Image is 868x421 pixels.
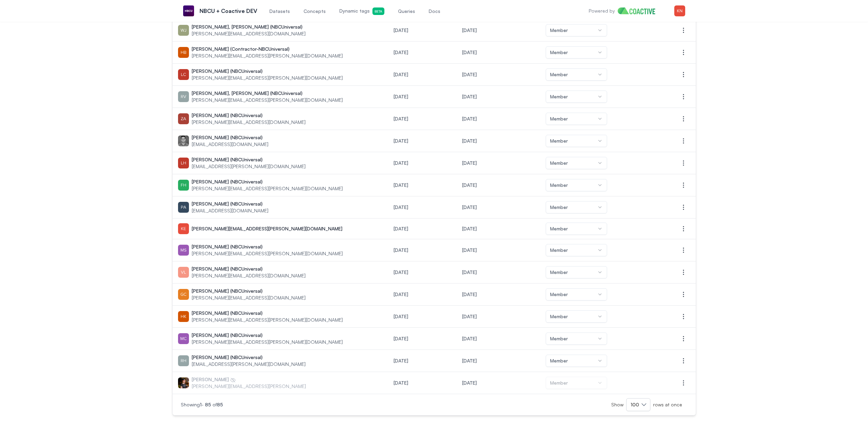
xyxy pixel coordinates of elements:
span: Thursday, February 27, 2025 at 9:42:27 AM PST [462,116,477,122]
p: Showing - [181,401,350,408]
span: Tuesday, January 7, 2025 at 12:57:24 PM PST [394,313,408,319]
img: McKenzie, Shannon (NBCUniversal)-picture [178,245,189,256]
img: Farkas, Henry (NBCUniversal)-picture [178,180,189,191]
span: Wednesday, January 8, 2025 at 1:22:54 PM PST [462,291,477,297]
p: [PERSON_NAME][EMAIL_ADDRESS][PERSON_NAME][DOMAIN_NAME] [192,225,342,232]
img: Murphy, Caitlin (NBCUniversal)-picture [178,333,189,344]
span: Friday, January 17, 2025 at 12:51:25 PM PST [394,204,408,210]
p: [PERSON_NAME][EMAIL_ADDRESS][PERSON_NAME] [192,383,306,390]
span: Monday, January 6, 2025 at 8:49:35 AM PST [462,336,477,341]
span: 85 [217,402,223,407]
p: [PERSON_NAME] (NBCUniversal) [192,332,343,339]
img: kendall.howard@nbcuni.com-picture [178,223,189,234]
p: [PERSON_NAME] (NBCUniversal) [192,265,306,272]
span: Thursday, January 9, 2025 at 7:33:49 AM PST [462,247,477,253]
span: Tuesday, March 18, 2025 at 2:17:33 PM PDT [462,71,477,77]
span: Wednesday, November 13, 2024 at 1:37:00 PM PST [394,226,408,231]
p: [PERSON_NAME], [PERSON_NAME] (NBCUniversal) [192,23,306,30]
span: Friday, December 20, 2024 at 7:37:59 AM PST [462,358,477,363]
p: [EMAIL_ADDRESS][DOMAIN_NAME] [192,141,268,148]
p: [PERSON_NAME][EMAIL_ADDRESS][PERSON_NAME][DOMAIN_NAME] [192,52,343,59]
span: Beta [372,7,384,15]
span: Wednesday, July 10, 2024 at 8:38:43 AM PDT [394,380,408,386]
p: [EMAIL_ADDRESS][PERSON_NAME][DOMAIN_NAME] [192,163,306,170]
p: [EMAIL_ADDRESS][DOMAIN_NAME] [192,207,268,214]
p: [PERSON_NAME][EMAIL_ADDRESS][PERSON_NAME][DOMAIN_NAME] [192,185,343,192]
span: Queries [398,8,415,15]
p: [PERSON_NAME][EMAIL_ADDRESS][PERSON_NAME][DOMAIN_NAME] [192,97,343,103]
span: Friday, January 17, 2025 at 12:58:27 PM PST [462,182,477,188]
p: [PERSON_NAME] (NBCUniversal) [192,354,306,361]
img: Lin, Cendy (NBCUniversal)-picture [178,69,189,80]
img: NBCU + Coactive DEV [183,5,194,16]
span: Thursday, March 27, 2025 at 11:02:13 AM PDT [462,49,477,55]
span: Thursday, January 9, 2025 at 5:48:36 AM PST [462,269,477,275]
p: [PERSON_NAME][EMAIL_ADDRESS][DOMAIN_NAME] [192,272,306,279]
img: Horner, Blair (Contractor-NBCUniversal)-picture [178,47,189,58]
p: [PERSON_NAME] (NBCUniversal) [192,200,268,207]
p: [PERSON_NAME] (NBCUniversal) [192,243,343,250]
span: Friday, March 28, 2025 at 6:47:52 AM PDT [462,27,477,33]
span: Friday, December 13, 2024 at 7:56:20 AM PST [394,269,408,275]
img: Rimbert, Hugo (NBCUniversal)-picture [178,355,189,366]
span: Thursday, March 6, 2025 at 11:12:29 AM PST [394,94,408,99]
p: [PERSON_NAME] (NBCUniversal) [192,112,306,119]
span: Tuesday, February 25, 2025 at 9:20:25 AM PST [462,138,477,144]
img: Valentina Chaparro-picture [178,377,189,388]
span: 100 [631,401,639,408]
p: [PERSON_NAME] (NBCUniversal) [192,178,343,185]
img: Lee, Hailey (NBCUniversal)-picture [178,158,189,168]
span: Datasets [269,8,290,15]
img: Casarotte, Philipe (NBCUniversal)-picture [178,135,189,146]
p: [PERSON_NAME][EMAIL_ADDRESS][PERSON_NAME][DOMAIN_NAME] [192,250,343,257]
span: Monday, March 10, 2025 at 9:25:01 AM PDT [462,94,477,99]
span: Dynamic tags [339,7,384,15]
span: Friday, January 17, 2025 at 12:58:27 PM PST [394,182,408,188]
span: Friday, January 17, 2025 at 12:51:25 PM PST [462,204,477,210]
span: Wednesday, January 22, 2025 at 6:53:39 AM PST [462,160,477,166]
p: [PERSON_NAME] (NBCUniversal) [192,310,343,317]
span: Monday, January 6, 2025 at 8:49:35 AM PST [394,336,408,341]
span: Friday, December 20, 2024 at 8:47:44 AM PST [394,138,408,144]
p: [PERSON_NAME][EMAIL_ADDRESS][PERSON_NAME][DOMAIN_NAME] [192,339,343,345]
img: Ramesh, Vig (NBCUniversal)-picture [178,91,189,102]
p: Powered by [589,7,615,14]
span: Show [611,401,626,408]
span: Wednesday, January 22, 2025 at 6:53:39 AM PST [394,160,408,166]
p: [PERSON_NAME] (NBCUniversal) [192,134,268,141]
img: Perler, Ari (NBCUniversal)-picture [178,202,189,213]
button: 100 [626,398,650,411]
span: Concepts [304,8,326,15]
p: [PERSON_NAME][EMAIL_ADDRESS][DOMAIN_NAME] [192,30,306,37]
span: Monday, December 16, 2024 at 9:50:21 AM PST [394,71,408,77]
span: 1 [200,402,202,407]
span: Wednesday, January 8, 2025 at 1:22:54 PM PST [394,291,408,297]
p: [PERSON_NAME] (NBCUniversal) [192,288,306,294]
p: [PERSON_NAME][EMAIL_ADDRESS][PERSON_NAME][DOMAIN_NAME] [192,317,343,323]
p: [PERSON_NAME][EMAIL_ADDRESS][DOMAIN_NAME] [192,294,306,301]
span: Thursday, March 27, 2025 at 11:02:13 AM PDT [394,49,408,55]
p: [PERSON_NAME] (NBCUniversal) [192,156,306,163]
p: [PERSON_NAME] (Contractor-NBCUniversal) [192,46,343,52]
img: Hill, Kevin (NBCUniversal)-picture [178,311,189,322]
p: [EMAIL_ADDRESS][PERSON_NAME][DOMAIN_NAME] [192,361,306,368]
span: Friday, January 10, 2025 at 2:45:34 PM PST [462,226,477,231]
p: NBCU + Coactive DEV [200,7,257,15]
img: Home [618,7,660,14]
span: Thursday, March 20, 2025 at 5:11:23 AM PDT [394,27,408,33]
img: Menu for the logged in user [674,5,685,16]
span: Tuesday, January 7, 2025 at 12:57:24 PM PST [462,313,477,319]
img: vanZelm, Leah (NBCUniversal)-picture [178,267,189,278]
img: Gardner, Craig (NBCUniversal)-picture [178,289,189,300]
img: Zannier, Alejandra (NBCUniversal)-picture [178,113,189,124]
p: [PERSON_NAME], [PERSON_NAME] (NBCUniversal) [192,90,343,97]
p: [PERSON_NAME][EMAIL_ADDRESS][DOMAIN_NAME] [192,119,306,126]
span: Friday, December 20, 2024 at 7:37:59 AM PST [394,358,408,363]
span: 85 [205,402,211,407]
span: Thursday, September 12, 2024 at 8:18:05 AM PDT [462,380,477,386]
span: Thursday, January 9, 2025 at 7:33:49 AM PST [394,247,408,253]
p: [PERSON_NAME] (NBCUniversal) [192,68,343,75]
p: [PERSON_NAME][EMAIL_ADDRESS][PERSON_NAME][DOMAIN_NAME] [192,75,343,81]
img: Wrzaszczyk, Joanna (NBCUniversal)-picture [178,25,189,36]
